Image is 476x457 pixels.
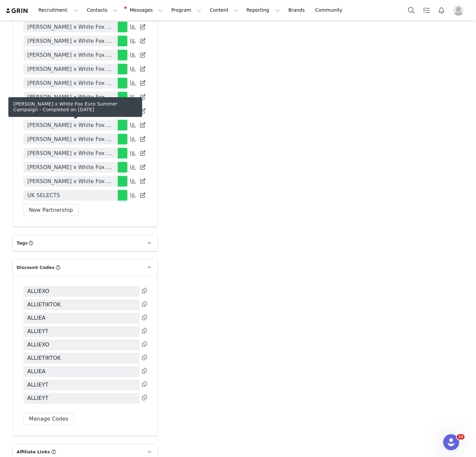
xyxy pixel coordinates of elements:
span: ALLIETIKTOK [27,301,61,309]
span: Tags [17,240,28,247]
a: Community [311,3,350,18]
span: [PERSON_NAME] x White Fox Mid Year Sale 2025 [27,149,114,157]
button: Program [167,3,205,18]
div: [PERSON_NAME] x White Fox Euro Summer Campaign - Completed on [DATE] [13,101,137,113]
span: [PERSON_NAME] x White Fox Wishlist [27,23,114,31]
a: [PERSON_NAME] x White Fox March Sale 2025 [23,92,118,103]
span: ALLIEA [27,314,46,322]
a: [PERSON_NAME] x White Fox Lounge Campaign [DATE] [23,162,118,173]
a: [PERSON_NAME] x White Fox Wishlist [23,22,118,32]
button: Search [404,3,419,18]
button: Content [206,3,242,18]
span: [PERSON_NAME] x White Fox - Lounge Campaign [27,121,114,129]
span: ALLIEXO [27,341,50,349]
img: placeholder-profile.jpg [453,5,464,16]
a: [PERSON_NAME] x White Fox - Lounge Campaign [23,120,118,131]
span: [PERSON_NAME] x White Fox Lounge Campaign [DATE] [27,163,114,171]
a: Tasks [419,3,434,18]
a: [PERSON_NAME] x White Fox Tennis Day Out [23,50,118,60]
a: [PERSON_NAME] x White Fox Festival Trip 2025 [23,78,118,89]
a: [PERSON_NAME] x White Fox August Sale [23,176,118,187]
span: [PERSON_NAME] x White Fox [PERSON_NAME] Day Campaign [27,65,114,73]
span: [PERSON_NAME] x White Fox Tennis Day Out [27,51,114,59]
button: Recruitment [34,3,83,18]
button: Contacts [83,3,121,18]
span: [PERSON_NAME] x White Fox August Sale [27,177,114,185]
button: Notifications [434,3,449,18]
a: UK SELECTS [23,190,118,201]
span: ALLIEXO [27,288,50,296]
span: Affiliate Links [17,449,50,456]
a: [PERSON_NAME] x White Fox [DATE] [23,36,118,46]
span: 14 [457,434,465,440]
span: [PERSON_NAME] x White Fox March Sale 2025 [27,93,114,101]
a: [PERSON_NAME] x White Fox [PERSON_NAME] Day Campaign [23,64,118,74]
span: ALLIETIKTOK [27,354,61,362]
span: ALLIEYT [27,328,49,336]
button: Profile [449,5,471,16]
button: New Partnership [23,204,79,216]
button: Messages [122,3,167,18]
span: Discount Codes [17,264,55,271]
span: UK SELECTS [27,191,60,199]
span: ALLIEA [27,368,46,376]
img: grin logo [5,8,29,14]
button: Manage Codes [23,413,74,425]
button: Reporting [243,3,284,18]
a: Brands [284,3,311,18]
iframe: Intercom live chat [443,434,459,450]
span: [PERSON_NAME] x White Fox [DATE] [27,37,114,45]
a: [PERSON_NAME] x White Fox Mid Year Sale 2025 [23,148,118,159]
span: [PERSON_NAME] x White Fox Festival Trip 2025 [27,79,114,87]
span: ALLIEYT [27,395,49,403]
a: [PERSON_NAME] x White Fox Euro Summer Campaign [23,134,118,145]
span: ALLIEYT [27,381,49,389]
span: [PERSON_NAME] x White Fox Euro Summer Campaign [27,135,114,143]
